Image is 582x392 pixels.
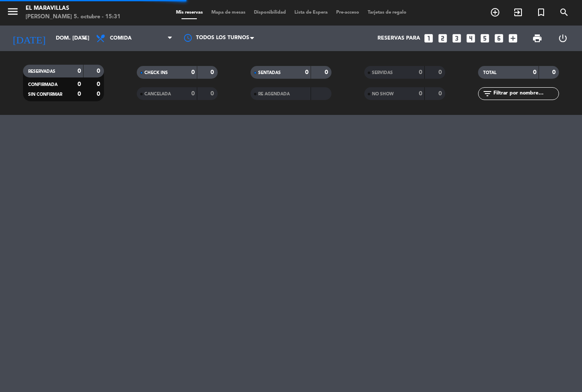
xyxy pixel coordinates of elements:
span: print [532,33,542,43]
span: CANCELADA [144,92,171,96]
i: power_settings_new [558,33,568,43]
strong: 0 [210,91,216,97]
i: [DATE] [6,29,52,48]
strong: 0 [419,69,422,75]
span: Disponibilidad [250,10,290,15]
div: [PERSON_NAME] 5. octubre - 15:31 [26,13,121,21]
strong: 0 [325,69,330,75]
div: LOG OUT [550,26,576,51]
span: Mapa de mesas [207,10,250,15]
i: filter_list [482,89,493,99]
i: looks_5 [479,33,490,44]
strong: 0 [191,69,195,75]
strong: 0 [78,68,81,74]
span: SERVIDAS [372,71,393,75]
strong: 0 [210,69,216,75]
strong: 0 [305,69,308,75]
span: SIN CONFIRMAR [28,92,62,97]
span: WALK IN [507,5,530,20]
i: menu [6,5,19,18]
span: Reserva especial [530,5,553,20]
i: add_box [507,33,519,44]
strong: 0 [191,91,195,97]
strong: 0 [78,81,81,87]
input: Filtrar por nombre... [493,89,559,98]
span: CHECK INS [144,71,168,75]
i: search [559,7,569,17]
i: add_circle_outline [490,7,500,17]
span: BUSCAR [553,5,576,20]
span: NO SHOW [372,92,394,96]
span: RESERVADAS [28,69,55,74]
span: RE AGENDADA [258,92,290,96]
strong: 0 [552,69,557,75]
i: turned_in_not [536,7,546,17]
i: looks_two [437,33,448,44]
strong: 0 [438,69,444,75]
strong: 0 [438,91,444,97]
strong: 0 [97,91,102,97]
strong: 0 [533,69,536,75]
strong: 0 [97,68,102,74]
strong: 0 [78,91,81,97]
i: looks_3 [451,33,462,44]
i: looks_one [423,33,434,44]
div: El Maravillas [26,4,121,13]
span: Reservas para [377,35,420,41]
span: TOTAL [483,71,496,75]
button: menu [6,5,19,21]
span: Tarjetas de regalo [363,10,411,15]
span: Pre-acceso [332,10,363,15]
span: CONFIRMADA [28,83,58,87]
span: RESERVAR MESA [484,5,507,20]
i: looks_6 [493,33,504,44]
i: looks_4 [465,33,476,44]
span: SENTADAS [258,71,281,75]
strong: 0 [419,91,422,97]
span: Mis reservas [172,10,207,15]
span: Lista de Espera [290,10,332,15]
span: Comida [110,35,132,41]
strong: 0 [97,81,102,87]
i: exit_to_app [513,7,523,17]
i: arrow_drop_down [79,33,89,43]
